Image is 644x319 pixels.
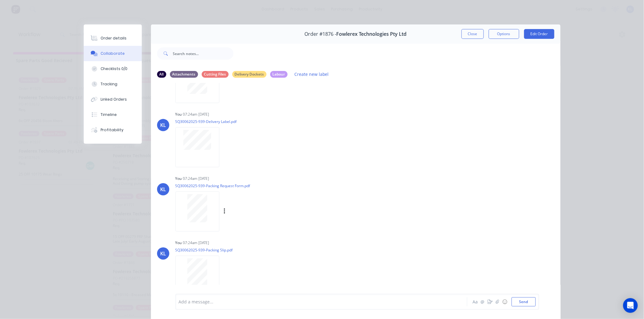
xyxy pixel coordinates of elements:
button: Tracking [84,76,142,92]
div: Delivery Dockets [232,71,267,78]
button: Linked Orders [84,92,142,107]
button: ☺ [501,298,509,306]
div: Labour [270,71,288,78]
div: You [175,112,182,117]
button: Checklists 0/0 [84,61,142,76]
span: Order #1876 - [305,31,337,37]
button: Aa [472,298,479,306]
button: Send [512,297,536,306]
div: KL [160,121,166,129]
p: SQ30062025-939-Packing Slip.pdf [175,247,233,253]
div: 07:24am [DATE] [183,176,209,181]
div: 07:24am [DATE] [183,240,209,246]
button: Options [489,29,519,39]
div: Collaborate [101,51,125,56]
div: Attachments [170,71,198,78]
div: All [157,71,166,78]
button: Edit Order [524,29,554,39]
button: Collaborate [84,46,142,61]
div: Open Intercom Messenger [623,298,638,313]
div: Timeline [101,112,117,117]
button: Timeline [84,107,142,122]
div: KL [160,250,166,257]
p: SQ30062025-939-Delivery Label.pdf [175,119,237,124]
div: Profitability [101,127,123,133]
div: Tracking [101,81,117,87]
button: Create new label [291,70,332,78]
button: Close [462,29,484,39]
button: Profitability [84,122,142,138]
div: KL [160,186,166,193]
div: Linked Orders [101,97,127,102]
button: Order details [84,31,142,46]
div: Checklists 0/0 [101,66,127,72]
div: Order details [101,35,127,41]
div: 07:24am [DATE] [183,112,209,117]
p: SQ30062025-939-Packing Request Form.pdf [175,183,288,188]
div: You [175,240,182,246]
span: Fowlerex Technologies Pty Ltd [337,31,407,37]
input: Search notes... [173,47,234,60]
button: @ [479,298,487,306]
div: Cutting Files [202,71,229,78]
div: You [175,176,182,181]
